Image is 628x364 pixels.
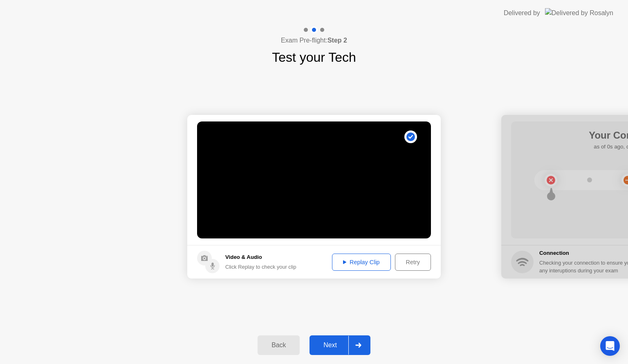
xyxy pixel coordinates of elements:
[225,253,296,261] h5: Video & Audio
[327,37,347,44] b: Step 2
[332,254,391,271] button: Replay Clip
[312,342,348,349] div: Next
[545,8,613,18] img: Delivered by Rosalyn
[258,335,300,355] button: Back
[335,259,388,265] div: Replay Clip
[272,47,356,67] h1: Test your Tech
[398,259,428,265] div: Retry
[504,8,540,18] div: Delivered by
[225,263,296,271] div: Click Replay to check your clip
[600,336,620,356] div: Open Intercom Messenger
[260,342,297,349] div: Back
[281,36,347,45] h4: Exam Pre-flight:
[395,254,431,271] button: Retry
[310,335,370,355] button: Next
